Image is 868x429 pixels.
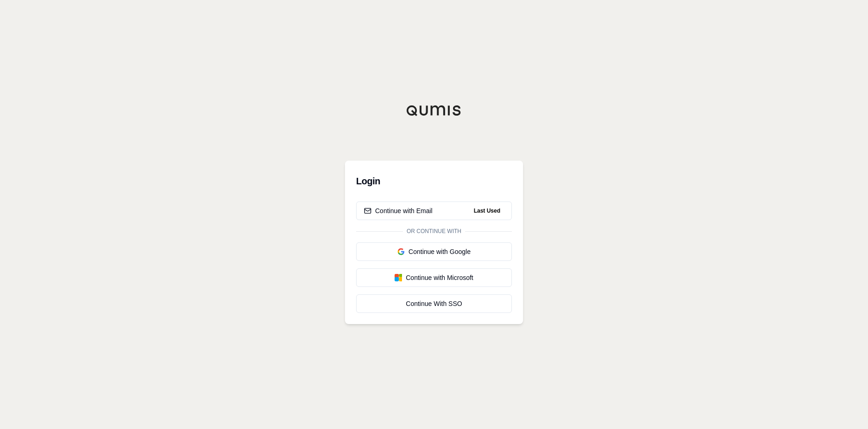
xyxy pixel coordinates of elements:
span: Or continue with [403,227,465,235]
button: Continue with Google [356,242,512,261]
div: Continue with Google [364,247,504,256]
span: Last Used [470,205,504,216]
div: Continue with Email [364,206,433,215]
h3: Login [356,172,512,190]
div: Continue with Microsoft [364,273,504,282]
button: Continue with Microsoft [356,268,512,287]
div: Continue With SSO [364,299,504,308]
button: Continue with EmailLast Used [356,201,512,220]
a: Continue With SSO [356,294,512,313]
img: Qumis [406,105,462,116]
